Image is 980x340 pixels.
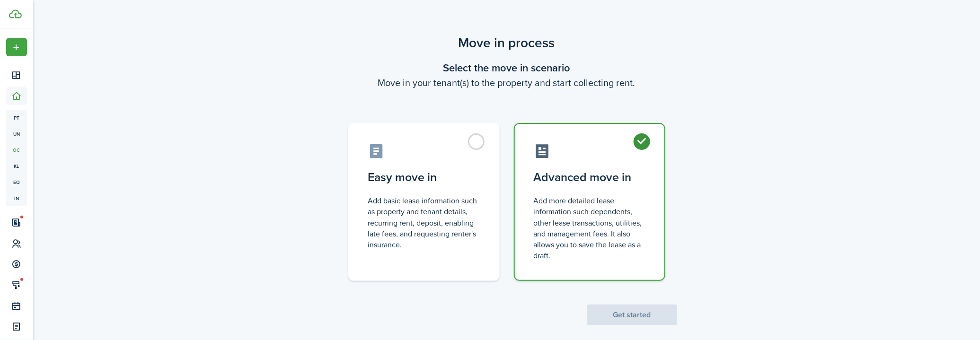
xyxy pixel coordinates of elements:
[6,110,27,126] a: pt
[534,169,645,186] control-radio-card-title: Advanced move in
[336,76,677,90] wizard-step-header-description: Move in your tenant(s) to the property and start collecting rent.
[9,9,22,18] img: TenantCloud
[336,33,677,53] scenario-title: Move in process
[368,195,480,250] control-radio-card-description: Add basic lease information such as property and tenant details, recurring rent, deposit, enablin...
[6,142,27,158] a: oc
[6,158,27,174] a: kl
[6,190,27,206] a: in
[6,174,27,190] a: eq
[336,60,677,76] wizard-step-header-title: Select the move in scenario
[6,38,27,56] button: Open menu
[534,195,645,261] control-radio-card-description: Add more detailed lease information such dependents, other lease transactions, utilities, and man...
[6,126,27,142] a: un
[368,169,480,186] control-radio-card-title: Easy move in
